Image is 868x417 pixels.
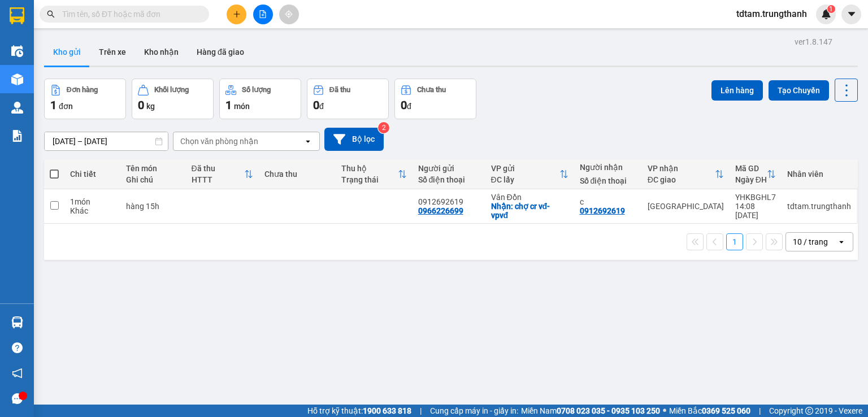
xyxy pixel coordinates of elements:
[154,86,189,94] div: Khối lượng
[225,98,232,112] span: 1
[580,163,636,172] div: Người nhận
[837,237,846,246] svg: open
[313,98,319,112] span: 0
[521,405,660,417] span: Miền Nam
[188,38,253,66] button: Hàng đã giao
[407,102,411,111] span: đ
[324,128,384,151] button: Bộ lọc
[336,159,413,189] th: Toggle SortBy
[233,10,241,18] span: plus
[827,5,835,13] sup: 1
[730,159,782,189] th: Toggle SortBy
[341,175,398,184] div: Trạng thái
[557,406,660,415] strong: 0708 023 035 - 0935 103 250
[418,175,480,184] div: Số điện thoại
[70,170,115,179] div: Chi tiết
[234,102,250,111] span: món
[769,80,829,101] button: Tạo Chuyến
[329,86,350,94] div: Đã thu
[642,159,730,189] th: Toggle SortBy
[126,175,180,184] div: Ghi chú
[12,342,23,353] span: question-circle
[805,407,813,415] span: copyright
[62,8,196,20] input: Tìm tên, số ĐT hoặc mã đơn
[307,405,411,417] span: Hỗ trợ kỹ thuật:
[90,38,135,66] button: Trên xe
[12,368,23,379] span: notification
[735,164,767,173] div: Mã GD
[491,175,559,184] div: ĐC lấy
[132,79,214,119] button: Khối lượng0kg
[795,36,832,48] div: ver 1.8.147
[793,236,828,247] div: 10 / trang
[44,79,126,119] button: Đơn hàng1đơn
[485,159,574,189] th: Toggle SortBy
[279,5,299,24] button: aim
[67,86,98,94] div: Đơn hàng
[70,206,115,215] div: Khác
[363,406,411,415] strong: 1900 633 818
[70,197,115,206] div: 1 món
[735,175,767,184] div: Ngày ĐH
[303,137,313,146] svg: open
[319,102,324,111] span: đ
[847,9,857,19] span: caret-down
[264,170,330,179] div: Chưa thu
[126,202,180,211] div: hàng 15h
[219,79,301,119] button: Số lượng1món
[192,175,244,184] div: HTTT
[44,38,90,66] button: Kho gửi
[491,193,568,202] div: Vân Đồn
[735,193,776,202] div: YHKBGHL7
[253,5,273,24] button: file-add
[580,176,636,185] div: Số điện thoại
[418,206,463,215] div: 0966226699
[418,197,480,206] div: 0912692619
[47,10,55,18] span: search
[580,206,625,215] div: 0912692619
[821,9,831,19] img: icon-new-feature
[430,405,518,417] span: Cung cấp máy in - giấy in:
[180,136,258,147] div: Chọn văn phòng nhận
[135,38,188,66] button: Kho nhận
[648,202,724,211] div: [GEOGRAPHIC_DATA]
[735,202,776,220] div: 14:08 [DATE]
[648,175,715,184] div: ĐC giao
[341,164,398,173] div: Thu hộ
[11,73,23,85] img: warehouse-icon
[669,405,750,417] span: Miền Bắc
[491,164,559,173] div: VP gửi
[285,10,293,18] span: aim
[759,405,761,417] span: |
[394,79,476,119] button: Chưa thu0đ
[420,405,422,417] span: |
[242,86,271,94] div: Số lượng
[727,7,816,21] span: tdtam.trungthanh
[711,80,763,101] button: Lên hàng
[10,7,24,24] img: logo-vxr
[50,98,57,112] span: 1
[146,102,155,111] span: kg
[829,5,833,13] span: 1
[648,164,715,173] div: VP nhận
[307,79,389,119] button: Đã thu0đ
[11,102,23,114] img: warehouse-icon
[186,159,259,189] th: Toggle SortBy
[580,197,636,206] div: c
[192,164,244,173] div: Đã thu
[787,202,851,211] div: tdtam.trungthanh
[378,122,389,133] sup: 2
[841,5,861,24] button: caret-down
[418,164,480,173] div: Người gửi
[417,86,446,94] div: Chưa thu
[45,132,168,150] input: Select a date range.
[726,233,743,250] button: 1
[11,45,23,57] img: warehouse-icon
[663,409,666,413] span: ⚪️
[227,5,246,24] button: plus
[702,406,750,415] strong: 0369 525 060
[126,164,180,173] div: Tên món
[12,393,23,404] span: message
[59,102,73,111] span: đơn
[138,98,144,112] span: 0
